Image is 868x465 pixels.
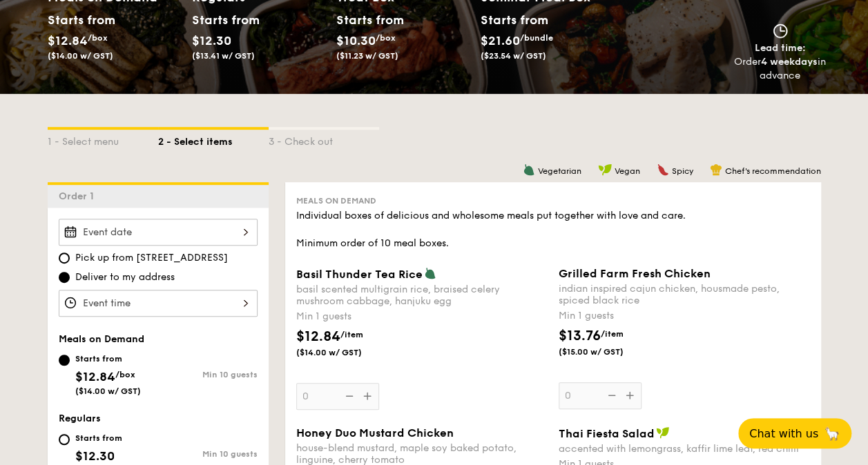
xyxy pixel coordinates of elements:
span: Chat with us [749,427,818,440]
input: Event time [59,290,258,317]
img: icon-vegan.f8ff3823.svg [598,164,612,176]
div: Order in advance [734,55,827,83]
span: ($11.23 w/ GST) [336,51,398,61]
span: Grilled Farm Fresh Chicken [559,267,711,280]
button: Chat with us🦙 [738,418,851,448]
div: Min 10 guests [158,449,258,459]
div: Starts from [75,353,141,364]
div: Starts from [75,433,138,444]
div: Individual boxes of delicious and wholesome meals put together with love and care. Minimum order ... [296,209,810,250]
img: icon-clock.2db775ea.svg [770,23,791,39]
input: Pick up from [STREET_ADDRESS] [59,253,70,264]
img: icon-vegetarian.fe4039eb.svg [424,267,436,279]
div: Starts from [481,10,548,30]
strong: 4 weekdays [761,56,818,68]
img: icon-chef-hat.a58ddaea.svg [710,164,722,176]
div: Starts from [48,10,109,30]
span: Spicy [672,166,693,176]
span: ($23.54 w/ GST) [481,51,546,61]
div: Starts from [192,10,253,30]
div: basil scented multigrain rice, braised celery mushroom cabbage, hanjuku egg [296,284,548,307]
span: $21.60 [481,33,520,48]
span: ($14.00 w/ GST) [296,347,390,358]
span: /item [340,330,363,339]
span: ($15.00 w/ GST) [559,346,653,357]
span: Chef's recommendation [725,166,821,176]
span: $12.84 [48,33,88,48]
span: Basil Thunder Tea Rice [296,268,423,281]
div: Min 10 guests [158,370,258,379]
div: 2 - Select items [158,130,269,149]
input: Starts from$12.84/box($14.00 w/ GST)Min 10 guests [59,355,70,366]
img: icon-spicy.37a8142b.svg [657,164,669,176]
span: Vegetarian [538,166,581,176]
span: /box [115,370,135,379]
div: indian inspired cajun chicken, housmade pesto, spiced black rice [559,283,810,306]
span: Lead time: [755,42,806,54]
span: $10.30 [336,33,376,48]
input: Deliver to my address [59,272,70,283]
img: icon-vegan.f8ff3823.svg [656,426,670,439]
span: Meals on Demand [296,196,376,206]
div: 3 - Check out [269,130,379,149]
div: Min 1 guests [559,309,810,323]
input: Event date [59,219,258,246]
span: /box [88,33,108,43]
span: /item [601,329,624,339]
span: Honey Duo Mustard Chicken [296,426,454,439]
div: accented with lemongrass, kaffir lime leaf, red chilli [559,443,810,455]
span: Regulars [59,413,101,424]
span: /bundle [520,33,553,43]
span: ($14.00 w/ GST) [75,386,141,396]
span: 🦙 [824,426,840,442]
span: $12.84 [75,369,115,384]
div: Min 1 guests [296,310,548,324]
span: Thai Fiesta Salad [559,427,655,440]
div: 1 - Select menu [48,130,158,149]
span: /box [376,33,396,43]
span: ($13.41 w/ GST) [192,51,255,61]
span: Order 1 [59,190,99,202]
span: $12.30 [75,448,115,464]
input: Starts from$12.30($13.41 w/ GST)Min 10 guests [59,434,70,445]
span: Deliver to my address [75,270,175,284]
span: $13.76 [559,328,601,344]
span: Vegan [615,166,640,176]
span: Pick up from [STREET_ADDRESS] [75,251,228,265]
span: ($14.00 w/ GST) [48,51,113,61]
span: $12.30 [192,33,231,48]
img: icon-vegetarian.fe4039eb.svg [523,164,535,176]
span: $12.84 [296,328,340,345]
span: Meals on Demand [59,333,144,345]
div: Starts from [336,10,398,30]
